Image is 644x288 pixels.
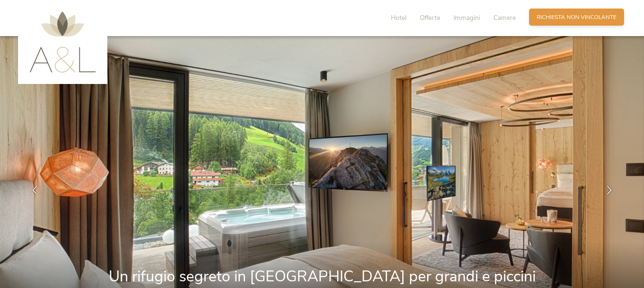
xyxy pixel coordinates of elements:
span: Camere [493,13,516,22]
span: Richiesta non vincolante [537,13,616,21]
span: Hotel [391,13,407,22]
span: Offerte [420,13,440,22]
img: AMONTI & LUNARIS Wellnessresort [29,11,96,73]
span: Immagini [454,13,480,22]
